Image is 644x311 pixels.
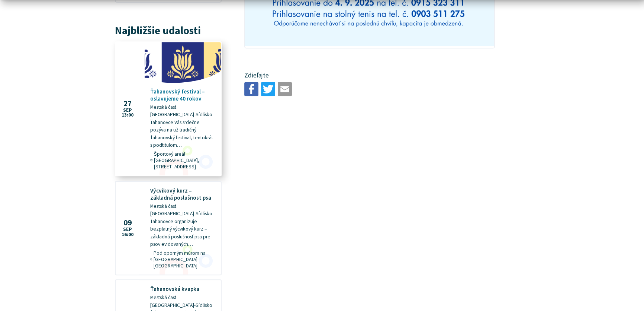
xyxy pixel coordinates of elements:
[116,42,221,175] a: Ťahanovský festival – oslavujeme 40 rokov Mestská časť [GEOGRAPHIC_DATA]-Sídlisko Ťahanovce Vás s...
[115,25,222,37] h3: Najbližšie udalosti
[244,82,258,96] img: Zdieľať na Facebooku
[278,82,292,96] img: Zdieľať e-mailom
[122,100,133,108] span: 27
[261,82,275,96] img: Zdieľať na Twitteri
[122,108,133,113] span: sep
[150,104,215,149] p: Mestská časť [GEOGRAPHIC_DATA]-Sídlisko Ťahanovce Vás srdečne pozýva na už tradičný Ťahanovský fe...
[154,151,215,170] span: Športový areál [GEOGRAPHIC_DATA], [STREET_ADDRESS]
[116,182,221,274] a: Výcvikový kurz – základná poslušnosť psa Mestská časť [GEOGRAPHIC_DATA]-Sídlisko Ťahanovce organi...
[122,112,133,118] span: 13:00
[150,88,215,102] h4: Ťahanovský festival – oslavujeme 40 rokov
[244,71,495,80] p: Zdieľajte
